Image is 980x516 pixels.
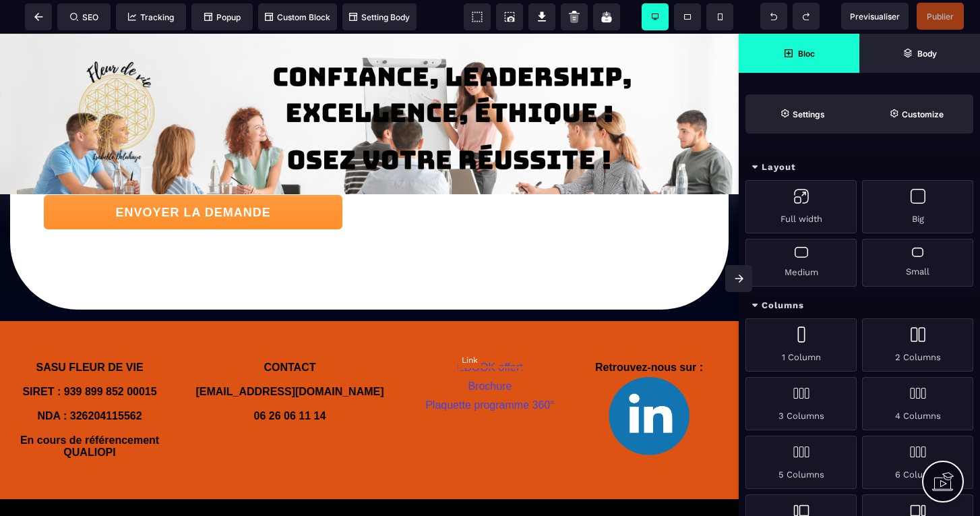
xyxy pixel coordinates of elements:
span: Setting Body [349,12,410,22]
span: Screenshot [496,3,523,30]
a: Plaquette programme 360° [425,366,554,377]
strong: Customize [902,109,944,119]
div: 4 Columns [862,377,973,430]
a: EBOOK offert [457,328,523,339]
div: 5 Columns [745,436,857,489]
b: SASU FLEUR DE VIE [36,328,143,339]
span: Open Style Manager [859,94,973,134]
a: Brochure [468,347,512,358]
span: SEO [70,12,98,22]
strong: Body [917,49,937,59]
div: 3 Columns [745,377,857,430]
span: View components [464,3,491,30]
div: 6 Columns [862,436,973,489]
span: Popup [204,12,241,22]
div: Big [862,180,973,233]
div: Medium [745,239,857,287]
div: 1 Column [745,318,857,372]
div: 2 Columns [862,318,973,372]
div: Full width [745,180,857,233]
span: Open Layer Manager [859,34,980,73]
span: Publier [927,11,954,22]
span: Previsualiser [850,11,900,22]
strong: Bloc [798,49,815,59]
button: ENVOYER LA DEMANDE [44,161,342,196]
span: Settings [745,94,859,134]
div: Layout [739,155,980,180]
span: Tracking [128,12,174,22]
b: CONTACT [EMAIL_ADDRESS][DOMAIN_NAME] 06 26 06 11 14 [195,328,384,388]
img: 1a59c7fc07b2df508e9f9470b57f58b2_Design_sans_titre_(2).png [609,343,690,422]
div: Small [862,239,973,287]
span: Preview [841,3,909,30]
div: Columns [739,293,980,318]
b: Retrouvez-nous sur : [595,328,703,339]
strong: Settings [793,109,825,119]
span: Open Blocks [739,34,859,73]
b: SIRET : 939 899 852 00015 NDA : 326204115562 En cours de référencement QUALIOPI [20,352,162,424]
span: Custom Block [265,12,330,22]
